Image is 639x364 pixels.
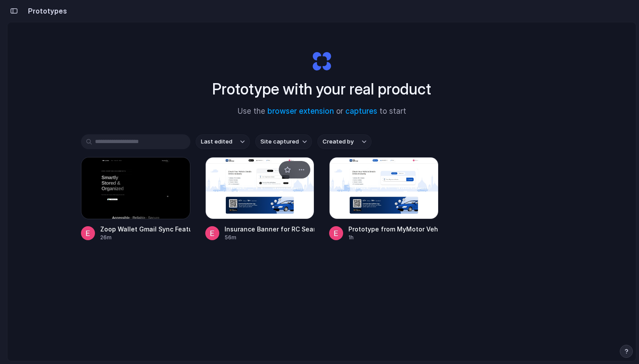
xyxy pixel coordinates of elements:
[260,137,299,146] span: Site captured
[205,157,315,241] a: Insurance Banner for RC Search PageInsurance Banner for RC Search Page56m
[329,157,439,241] a: Prototype from MyMotor Vehicle Details Search v2Prototype from MyMotor Vehicle Details Search v21h
[81,157,190,241] a: Zoop Wallet Gmail Sync Feature UpdateZoop Wallet Gmail Sync Feature Update26m
[267,107,334,115] a: browser extension
[225,234,315,241] div: 56m
[225,224,315,234] div: Insurance Banner for RC Search Page
[196,134,250,149] button: Last edited
[255,134,312,149] button: Site captured
[212,77,431,101] h1: Prototype with your real product
[345,107,377,115] a: captures
[25,6,67,16] h2: Prototypes
[323,137,354,146] span: Created by
[348,224,439,234] div: Prototype from MyMotor Vehicle Details Search v2
[348,234,439,241] div: 1h
[317,134,372,149] button: Created by
[238,106,406,117] span: Use the or to start
[100,234,190,241] div: 26m
[201,137,232,146] span: Last edited
[100,224,190,234] div: Zoop Wallet Gmail Sync Feature Update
